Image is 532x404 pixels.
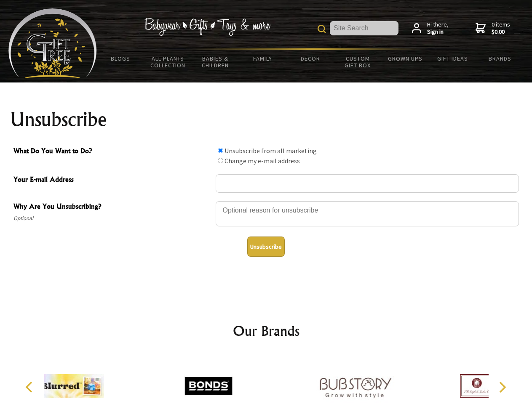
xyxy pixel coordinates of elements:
h2: Our Brands [17,321,516,341]
button: Previous [21,378,40,396]
strong: Sign in [427,28,449,36]
a: Brands [476,50,524,67]
a: Grown Ups [381,50,429,67]
a: 0 items$0.00 [476,21,510,36]
span: Optional [13,213,211,223]
img: Babyware - Gifts - Toys and more... [8,8,97,78]
a: Family [239,50,287,67]
a: Decor [286,50,334,67]
a: BLOGS [97,50,144,67]
img: product search [318,25,326,33]
label: Change my e-mail address [225,157,300,165]
strong: $0.00 [492,28,510,36]
a: All Plants Collection [144,50,192,74]
input: Site Search [330,21,398,35]
button: Unsubscribe [247,237,285,257]
input: What Do You Want to Do? [218,158,223,163]
input: Your E-mail Address [216,174,519,193]
a: Hi there,Sign in [412,21,449,36]
span: Why Are You Unsubscribing? [13,201,211,213]
a: Gift Ideas [429,50,476,67]
span: What Do You Want to Do? [13,146,211,158]
button: Next [493,378,511,396]
span: Hi there, [427,21,449,36]
span: 0 items [492,21,510,36]
textarea: Why Are You Unsubscribing? [216,201,519,226]
img: Babywear - Gifts - Toys & more [144,18,270,36]
a: Custom Gift Box [334,50,382,74]
label: Unsubscribe from all marketing [225,146,317,155]
a: Babies & Children [192,50,239,74]
span: Your E-mail Address [13,174,211,186]
input: What Do You Want to Do? [218,148,223,153]
h1: Unsubscribe [10,109,522,130]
